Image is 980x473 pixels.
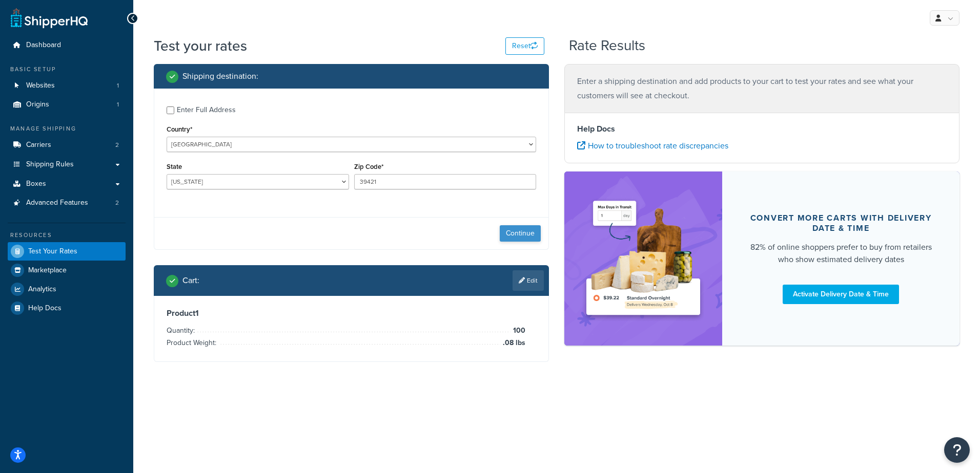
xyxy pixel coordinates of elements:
span: 100 [511,325,525,337]
h4: Help Docs [577,123,947,135]
h1: Test your rates [154,36,247,56]
button: Open Resource Center [944,437,970,463]
p: Enter a shipping destination and add products to your cart to test your rates and see what your c... [577,74,947,103]
a: How to troubleshoot rate discrepancies [577,140,728,152]
label: Zip Code* [354,163,383,170]
h2: Shipping destination : [182,72,258,81]
a: Shipping Rules [8,155,126,174]
a: Boxes [8,175,126,193]
label: State [167,163,182,170]
a: Advanced Features2 [8,193,126,212]
li: Carriers [8,136,126,155]
div: Enter Full Address [177,103,236,117]
button: Continue [500,225,541,242]
li: Origins [8,95,126,114]
span: 1 [117,100,119,109]
a: Websites1 [8,76,126,95]
span: 2 [115,199,119,207]
div: Resources [8,231,126,240]
span: Shipping Rules [26,160,74,169]
span: Marketplace [28,266,67,275]
span: Help Docs [28,304,62,313]
div: 82% of online shoppers prefer to buy from retailers who show estimated delivery dates [747,241,935,266]
div: Manage Shipping [8,124,126,133]
a: Marketplace [8,261,126,279]
span: Boxes [26,180,46,188]
span: 1 [117,81,119,90]
span: Analytics [28,285,56,294]
a: Help Docs [8,299,126,317]
span: Test Your Rates [28,247,77,256]
a: Dashboard [8,36,126,55]
span: Product Weight: [167,337,219,348]
li: Websites [8,76,126,95]
span: Websites [26,81,55,90]
li: Advanced Features [8,193,126,212]
h2: Cart : [182,276,199,285]
a: Analytics [8,280,126,298]
a: Test Your Rates [8,242,126,261]
button: Reset [505,37,544,55]
span: .08 lbs [500,337,525,349]
a: Edit [513,270,544,291]
span: Carriers [26,141,51,149]
h3: Product 1 [167,308,536,318]
label: Country* [167,125,192,133]
span: Origins [26,100,49,109]
a: Activate Delivery Date & Time [783,285,899,304]
div: Basic Setup [8,65,126,74]
span: Quantity: [167,325,197,336]
input: Enter Full Address [167,106,174,114]
span: 2 [115,141,119,149]
div: Convert more carts with delivery date & time [747,213,935,233]
span: Dashboard [26,41,61,50]
img: feature-image-ddt-36eae7f7280da8017bfb280eaccd9c446f90b1fe08728e4019434db127062ab4.png [580,187,707,330]
a: Carriers2 [8,136,126,155]
a: Origins1 [8,95,126,114]
span: Advanced Features [26,199,88,207]
h2: Rate Results [569,38,645,54]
